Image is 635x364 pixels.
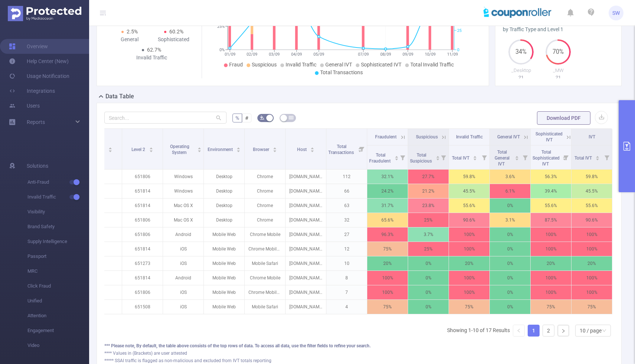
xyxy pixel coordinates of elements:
[503,26,614,33] div: by Traffic Type and Level 1
[540,74,577,81] p: 21
[149,149,153,151] i: icon: caret-down
[503,74,540,81] p: 21
[320,69,363,75] span: Total Transactions
[163,271,203,285] p: Android
[122,271,163,285] p: 651814
[490,184,530,198] p: 6.1%
[452,155,470,161] span: Total IVT
[198,146,202,148] i: icon: caret-up
[449,300,489,314] p: 75%
[291,52,302,57] tspan: 04/09
[356,129,367,169] i: Filter menu
[245,256,285,270] p: Mobile Safari
[369,153,392,164] span: Total Fraudulent
[245,242,285,256] p: Chrome Mobile iOS
[289,115,293,120] i: icon: table
[245,227,285,242] p: Chrome Mobile
[436,155,440,159] div: Sort
[503,67,540,74] p: _Desktop
[408,242,449,256] p: 25%
[286,199,326,213] p: [DOMAIN_NAME]
[147,47,161,53] span: 62.7%
[286,170,326,184] p: [DOMAIN_NAME]
[326,285,367,299] p: 7
[449,285,489,299] p: 100%
[313,52,324,57] tspan: 05/09
[449,170,489,184] p: 59.8%
[204,242,244,256] p: Mobile Web
[535,131,563,142] span: Sophisticated IVT
[528,325,539,336] a: 1
[473,155,477,159] div: Sort
[408,227,449,242] p: 3.7%
[9,39,48,54] a: Overview
[543,325,554,337] li: 2
[286,271,326,285] p: [DOMAIN_NAME]
[273,149,277,151] i: icon: caret-down
[163,242,203,256] p: iOS
[104,350,614,357] div: **** Values in (Brackets) are user attested
[310,149,315,151] i: icon: caret-down
[27,115,45,129] a: Reports
[367,170,408,184] p: 32.1%
[456,134,483,140] span: Invalid Traffic
[27,175,89,190] span: Anti-Fraud
[247,52,257,57] tspan: 02/09
[561,145,571,169] i: Filter menu
[326,199,367,213] p: 63
[27,294,89,308] span: Unified
[122,256,163,270] p: 651273
[394,157,398,160] i: icon: caret-down
[449,256,489,270] p: 20%
[520,145,530,169] i: Filter menu
[515,157,519,160] i: icon: caret-down
[416,134,438,140] span: Suspicious
[108,146,112,148] i: icon: caret-up
[490,199,530,213] p: 0%
[286,285,326,299] p: [DOMAIN_NAME]
[204,184,244,198] p: Desktop
[326,300,367,314] p: 4
[104,342,614,349] div: *** Please note, By default, the table above consists of the top rows of data. To access all data...
[408,271,449,285] p: 0%
[571,199,612,213] p: 55.6%
[253,147,270,152] span: Browser
[204,256,244,270] p: Mobile Web
[326,242,367,256] p: 12
[245,115,248,121] span: #
[358,52,369,57] tspan: 07/09
[104,112,227,124] input: Search...
[515,155,519,157] i: icon: caret-up
[286,242,326,256] p: [DOMAIN_NAME]
[27,234,89,249] span: Supply Intelligence
[328,144,355,155] span: Total Transactions
[495,150,509,167] span: Total General IVT
[438,145,449,169] i: Filter menu
[326,170,367,184] p: 112
[163,227,203,242] p: Android
[367,213,408,227] p: 65.6%
[107,36,152,43] div: General
[571,300,612,314] p: 75%
[531,300,571,314] p: 75%
[235,115,239,121] span: %
[367,227,408,242] p: 96.3%
[571,213,612,227] p: 90.6%
[252,62,277,68] span: Suspicious
[602,328,606,334] i: icon: down
[367,271,408,285] p: 100%
[9,83,55,98] a: Integrations
[367,199,408,213] p: 31.7%
[533,150,560,167] span: Total Sophisticated IVT
[449,213,489,227] p: 90.6%
[27,249,89,264] span: Passport
[237,149,241,151] i: icon: caret-down
[408,199,449,213] p: 23.8%
[397,145,408,169] i: Filter menu
[531,184,571,198] p: 39.4%
[490,170,530,184] p: 3.6%
[326,256,367,270] p: 10
[245,300,285,314] p: Mobile Safari
[204,170,244,184] p: Desktop
[9,69,69,83] a: Usage Notification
